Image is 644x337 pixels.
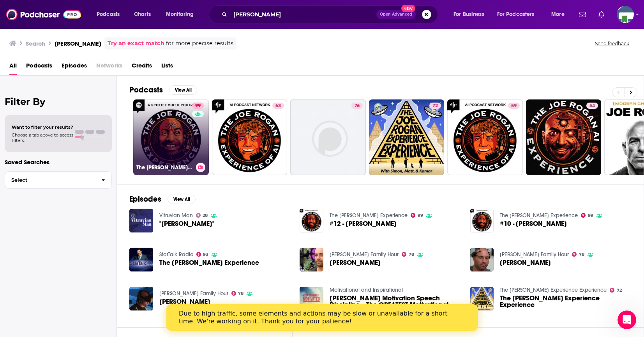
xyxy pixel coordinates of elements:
[576,8,589,21] a: Show notifications dropdown
[129,85,197,95] a: PodcastsView All
[159,259,259,266] span: The [PERSON_NAME] Experience
[26,59,52,75] a: Podcasts
[418,214,423,217] span: 99
[470,287,494,310] img: The Joe Rogan Experience Experience
[500,295,631,308] span: The [PERSON_NAME] Experience Experience
[500,259,551,266] a: JOE ROGAN
[572,252,584,257] a: 78
[492,8,546,21] button: open menu
[330,259,381,266] a: JOE ROGAN
[91,8,130,21] button: open menu
[546,8,574,21] button: open menu
[500,259,551,266] span: [PERSON_NAME]
[617,6,634,23] span: Logged in as KCMedia
[5,96,112,107] h2: Filter By
[401,5,415,12] span: New
[159,220,214,227] a: "Joe Rogan"
[595,8,607,21] a: Show notifications dropdown
[290,99,366,175] a: 76
[330,295,461,308] span: [PERSON_NAME] Motivation Speech Discipline. - The GREATEST Motivational Speech ( [PERSON_NAME] )
[6,7,81,22] img: Podchaser - Follow, Share and Rate Podcasts
[500,251,569,258] a: Duncan Trussell Family Hour
[108,39,164,48] a: Try an exact match
[97,9,120,20] span: Podcasts
[9,59,17,75] a: All
[12,124,73,130] span: Want to filter your results?
[159,290,228,297] a: Duncan Trussell Family Hour
[159,212,193,219] a: Vitruvian Man
[589,102,595,110] span: 54
[588,214,593,217] span: 99
[5,158,112,166] p: Saved Searches
[129,287,153,310] img: JOE ROGAN
[12,132,73,143] span: Choose a tab above to access filters.
[159,220,214,227] span: "[PERSON_NAME]"
[216,5,445,23] div: Search podcasts, credits, & more...
[196,252,209,257] a: 93
[5,171,112,189] button: Select
[129,209,153,232] img: "Joe Rogan"
[159,298,210,305] a: JOE ROGAN
[500,295,631,308] a: The Joe Rogan Experience Experience
[203,253,208,256] span: 93
[5,177,95,183] span: Select
[129,248,153,271] a: The Joe Rogan Experience
[159,251,193,258] a: StarTalk Radio
[330,287,403,293] a: Motivational and Inspirational
[168,195,196,204] button: View All
[166,304,478,331] iframe: Intercom live chat banner
[62,59,87,75] a: Episodes
[231,291,244,296] a: 78
[453,9,484,20] span: For Business
[300,209,323,232] img: #12 - Joe Rogan
[136,164,193,171] h3: The [PERSON_NAME] Experience
[409,253,414,256] span: 78
[159,298,210,305] span: [PERSON_NAME]
[196,213,208,218] a: 28
[195,102,201,110] span: 99
[610,288,622,293] a: 72
[230,8,376,21] input: Search podcasts, credits, & more...
[330,220,397,227] span: #12 - [PERSON_NAME]
[330,212,408,219] a: The Joe Rogan Experience
[470,209,494,232] a: #10 - Joe Rogan
[203,214,208,217] span: 28
[448,8,494,21] button: open menu
[376,10,416,19] button: Open AdvancedNew
[300,248,323,271] img: JOE ROGAN
[447,99,523,175] a: 59
[161,8,204,21] button: open menu
[593,40,632,47] button: Send feedback
[55,40,101,47] h3: [PERSON_NAME]
[192,103,204,109] a: 99
[470,248,494,271] img: JOE ROGAN
[129,194,196,204] a: EpisodesView All
[586,103,598,109] a: 54
[300,287,323,310] img: Joe Rogan Motivation Speech Discipline. - The GREATEST Motivational Speech ( Joe Rogan )
[369,99,445,175] a: 72
[380,12,412,16] span: Open Advanced
[617,6,634,23] button: Show profile menu
[551,9,565,20] span: More
[497,9,535,20] span: For Podcasters
[133,99,209,175] a: 99The [PERSON_NAME] Experience
[500,220,567,227] span: #10 - [PERSON_NAME]
[159,259,259,266] a: The Joe Rogan Experience
[129,194,161,204] h2: Episodes
[272,103,284,109] a: 63
[432,102,438,110] span: 72
[411,213,423,218] a: 99
[129,85,163,95] h2: Podcasts
[355,102,360,110] span: 76
[161,59,173,75] a: Lists
[617,6,634,23] img: User Profile
[169,85,197,95] button: View All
